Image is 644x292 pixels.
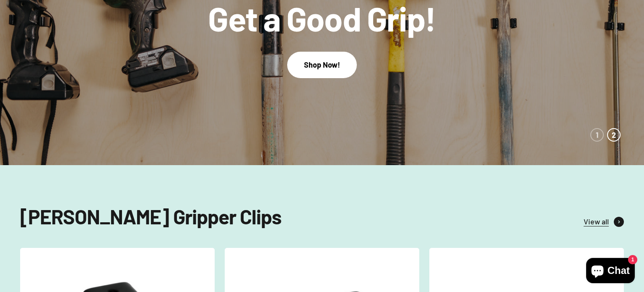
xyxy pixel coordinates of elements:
a: Shop Now! [287,52,357,78]
span: View all [584,216,609,228]
split-lines: [PERSON_NAME] Gripper Clips [20,204,281,229]
a: View all [584,216,624,228]
button: 1 [590,128,604,142]
button: 2 [607,128,621,142]
inbox-online-store-chat: Shopify online store chat [584,258,637,285]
